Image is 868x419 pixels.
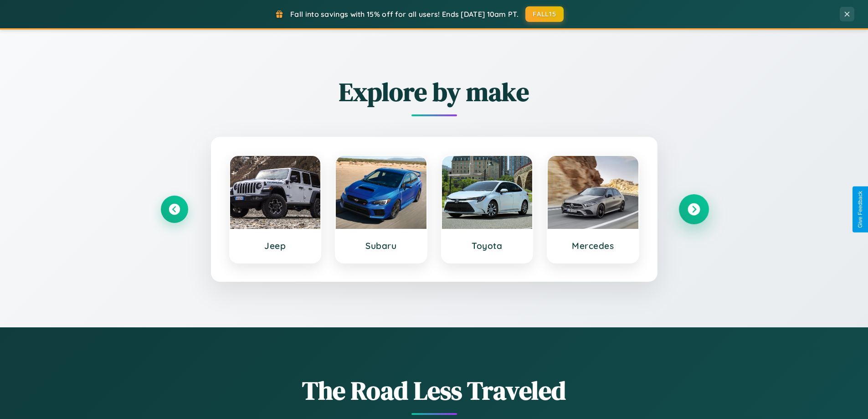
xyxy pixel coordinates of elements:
[857,191,863,228] div: Give Feedback
[239,240,312,251] h3: Jeep
[345,240,417,251] h3: Subaru
[525,6,564,22] button: FALL15
[290,10,519,19] span: Fall into savings with 15% off for all users! Ends [DATE] 10am PT.
[557,240,629,251] h3: Mercedes
[161,74,708,109] h2: Explore by make
[161,373,708,408] h1: The Road Less Traveled
[451,240,524,251] h3: Toyota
